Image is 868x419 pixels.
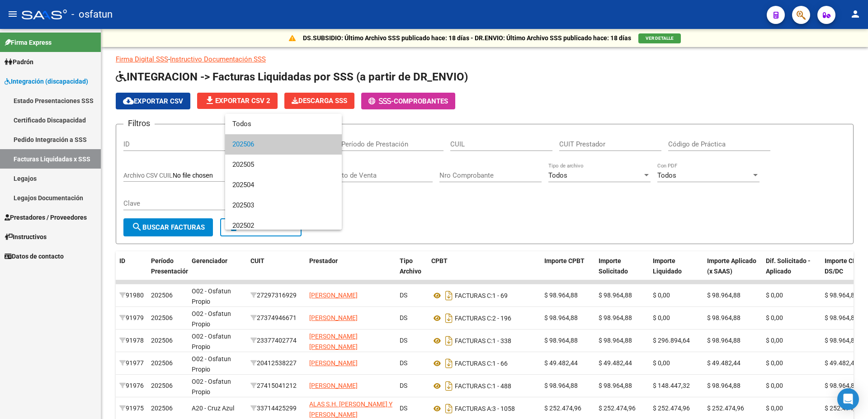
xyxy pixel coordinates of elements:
[232,195,335,216] span: 202503
[232,155,335,175] span: 202505
[232,175,335,195] span: 202504
[232,216,335,236] span: 202502
[837,388,859,410] div: Open Intercom Messenger
[232,134,335,155] span: 202506
[232,114,335,134] span: Todos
